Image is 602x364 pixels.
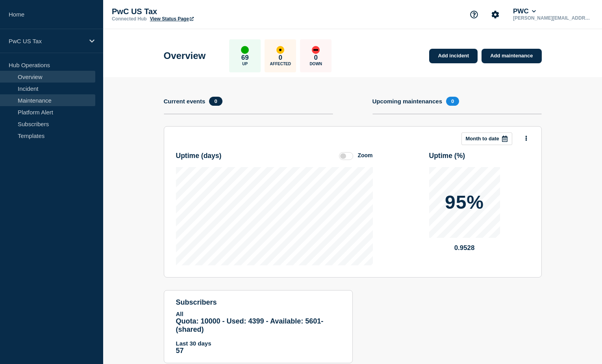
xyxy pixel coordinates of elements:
[241,46,249,54] div: up
[276,46,284,54] div: affected
[176,152,222,160] h3: Uptime ( days )
[176,311,341,317] p: All
[112,16,147,22] p: Connected Hub
[176,298,341,307] h4: subscribers
[164,98,206,105] h4: Current events
[176,340,341,347] p: Last 30 days
[511,7,537,15] button: PWC
[112,7,269,16] p: PwC US Tax
[242,62,248,66] p: Up
[164,50,206,61] h1: Overview
[466,136,499,142] p: Month to date
[314,54,318,62] p: 0
[429,49,478,63] a: Add incident
[279,54,282,62] p: 0
[482,49,541,63] a: Add maintenance
[270,62,291,66] p: Affected
[150,16,194,22] a: View Status Page
[209,97,222,106] span: 0
[176,347,341,355] p: 57
[511,15,593,21] p: [PERSON_NAME][EMAIL_ADDRESS][PERSON_NAME][DOMAIN_NAME]
[445,193,484,212] p: 95%
[461,132,512,145] button: Month to date
[309,62,322,66] p: Down
[487,6,504,23] button: Account settings
[176,317,324,333] span: Quota: 10000 - Used: 4399 - Available: 5601 - (shared)
[446,97,459,106] span: 0
[466,6,482,23] button: Support
[372,98,443,105] h4: Upcoming maintenances
[9,38,84,44] p: PwC US Tax
[241,54,249,62] p: 69
[357,152,372,158] div: Zoom
[429,152,465,160] h3: Uptime ( % )
[312,46,320,54] div: down
[429,244,500,252] p: 0.9528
